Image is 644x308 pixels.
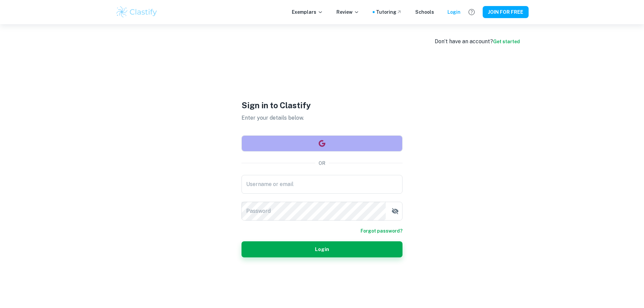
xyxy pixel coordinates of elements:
button: Help and Feedback [466,6,477,18]
button: JOIN FOR FREE [483,6,529,18]
a: Get started [493,39,520,44]
a: Login [447,8,461,16]
p: Exemplars [292,8,323,16]
img: Clastify logo [115,5,158,19]
a: Forgot password? [361,227,402,235]
p: OR [319,160,325,167]
p: Review [336,8,359,16]
button: Login [241,241,402,257]
a: Tutoring [376,8,402,16]
h1: Sign in to Clastify [241,99,402,111]
p: Enter your details below. [241,114,402,122]
a: Schools [415,8,434,16]
div: Don’t have an account? [435,38,520,46]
